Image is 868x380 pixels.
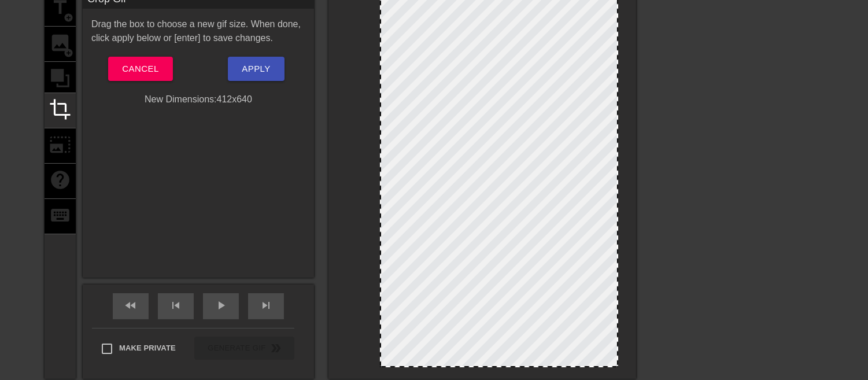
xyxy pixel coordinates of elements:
button: Apply [228,57,284,81]
span: play_arrow [214,298,228,312]
div: New Dimensions: 412 x 640 [83,93,314,106]
span: skip_next [259,298,273,312]
span: Cancel [122,61,158,76]
span: skip_previous [169,298,183,312]
span: Make Private [119,342,176,354]
span: crop [49,98,71,120]
span: Apply [242,61,270,76]
span: fast_rewind [124,298,138,312]
button: Cancel [108,57,172,81]
div: Drag the box to choose a new gif size. When done, click apply below or [enter] to save changes. [83,17,314,45]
